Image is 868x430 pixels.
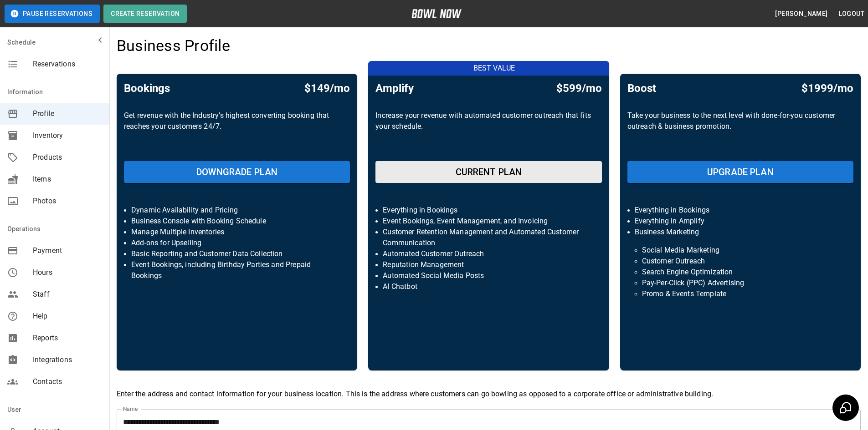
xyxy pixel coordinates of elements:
[131,259,343,281] p: Event Bookings, including Birthday Parties and Prepaid Bookings
[5,5,100,23] button: Pause Reservations
[33,245,102,256] span: Payment
[33,59,102,70] span: Reservations
[627,110,853,154] p: Take your business to the next level with done-for-you customer outreach & business promotion.
[383,270,594,281] p: Automated Social Media Posts
[33,108,102,119] span: Profile
[627,161,853,183] button: UPGRADE PLAN
[131,216,343,227] p: Business Console with Booking Schedule
[375,110,601,154] p: Increase your revenue with automated customer outreach that fits your schedule.
[635,227,846,238] p: Business Marketing
[33,130,102,141] span: Inventory
[131,248,343,259] p: Basic Reporting and Customer Data Collection
[635,216,846,227] p: Everything in Amplify
[707,165,774,179] h6: UPGRADE PLAN
[124,161,350,183] button: DOWNGRADE PLAN
[383,259,594,270] p: Reputation Management
[103,5,187,23] button: Create Reservation
[124,81,170,96] h5: Bookings
[374,63,614,74] p: BEST VALUE
[124,110,350,154] p: Get revenue with the Industry’s highest converting booking that reaches your customers 24/7.
[33,333,102,344] span: Reports
[556,81,602,96] h5: $599/mo
[642,256,839,267] p: Customer Outreach
[33,152,102,163] span: Products
[33,174,102,185] span: Items
[131,205,343,216] p: Dynamic Availability and Pricing
[383,281,594,292] p: AI Chatbot
[383,205,594,216] p: Everything in Bookings
[835,5,868,22] button: Logout
[33,354,102,365] span: Integrations
[33,196,102,207] span: Photos
[131,238,343,248] p: Add-ons for Upselling
[627,81,656,96] h5: Boost
[131,227,343,238] p: Manage Multiple Inventories
[117,389,861,400] p: Enter the address and contact information for your business location. This is the address where c...
[642,245,839,256] p: Social Media Marketing
[33,289,102,300] span: Staff
[304,81,350,96] h5: $149/mo
[383,227,594,248] p: Customer Retention Management and Automated Customer Communication
[383,248,594,259] p: Automated Customer Outreach
[33,267,102,278] span: Hours
[642,267,839,278] p: Search Engine Optimization
[33,311,102,322] span: Help
[771,5,831,22] button: [PERSON_NAME]
[375,81,414,96] h5: Amplify
[383,216,594,227] p: Event Bookings, Event Management, and Invoicing
[642,288,839,299] p: Promo & Events Template
[411,9,462,18] img: logo
[635,205,846,216] p: Everything in Bookings
[196,165,277,179] h6: DOWNGRADE PLAN
[642,278,839,288] p: Pay-Per-Click (PPC) Advertising
[33,376,102,387] span: Contacts
[801,81,853,96] h5: $1999/mo
[117,36,230,56] h4: Business Profile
